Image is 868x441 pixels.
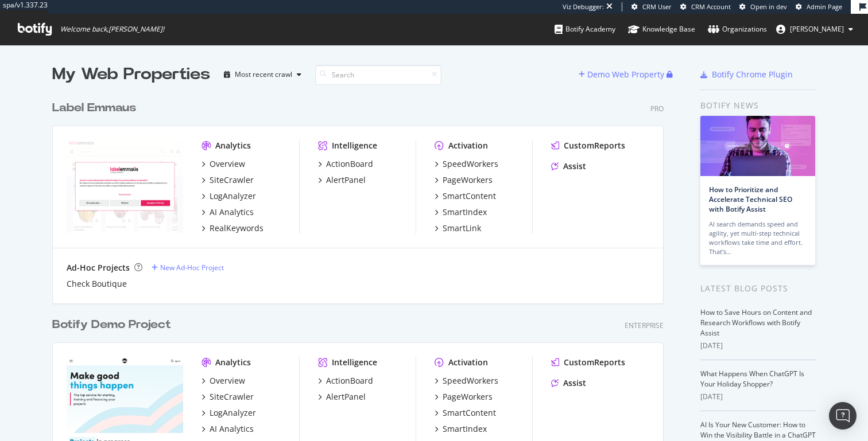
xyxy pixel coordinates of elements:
div: PageWorkers [443,391,493,403]
a: SmartIndex [435,206,487,218]
div: Latest Blog Posts [700,282,816,295]
a: ActionBoard [318,375,373,387]
a: Assist [551,377,586,389]
div: Pro [650,104,664,114]
a: AI Analytics [201,206,254,218]
a: Admin Page [796,2,842,11]
div: LogAnalyzer [210,190,256,202]
div: SpeedWorkers [443,158,498,170]
a: AI Analytics [201,423,254,435]
a: How to Prioritize and Accelerate Technical SEO with Botify Assist [709,185,792,214]
a: ActionBoard [318,158,373,170]
a: CustomReports [551,357,625,368]
a: RealKeywords [201,223,263,234]
div: SmartContent [443,190,496,202]
a: Botify Demo Project [52,317,176,333]
a: AlertPanel [318,174,366,186]
a: SmartContent [435,190,496,202]
div: Most recent crawl [235,71,292,78]
div: AlertPanel [326,174,366,186]
div: Botify Demo Project [52,317,171,333]
div: AI Analytics [210,423,254,435]
a: Knowledge Base [628,14,695,45]
span: Open in dev [750,2,787,11]
div: Viz Debugger: [563,2,604,11]
img: How to Prioritize and Accelerate Technical SEO with Botify Assist [700,116,815,176]
a: Overview [201,375,245,387]
div: AI search demands speed and agility, yet multi-step technical workflows take time and effort. Tha... [709,220,807,256]
a: Demo Web Property [579,69,666,79]
a: AlertPanel [318,391,366,403]
div: Open Intercom Messenger [829,402,857,430]
a: How to Save Hours on Content and Research Workflows with Botify Assist [700,307,812,338]
div: Activation [448,140,488,151]
a: CustomReports [551,140,625,151]
a: SiteCrawler [201,174,254,186]
div: New Ad-Hoc Project [160,263,224,272]
div: My Web Properties [52,63,210,86]
div: RealKeywords [210,223,263,234]
div: Enterprise [625,321,664,330]
div: SpeedWorkers [443,375,498,387]
div: ActionBoard [326,375,373,387]
div: ActionBoard [326,158,373,170]
a: PageWorkers [435,391,493,403]
button: Most recent crawl [219,65,306,84]
a: SiteCrawler [201,391,254,403]
div: [DATE] [700,341,816,351]
div: Analytics [215,140,251,151]
button: [PERSON_NAME] [767,20,862,38]
a: PageWorkers [435,174,493,186]
div: SiteCrawler [210,391,254,403]
div: AI Analytics [210,206,254,218]
span: Admin Page [807,2,842,11]
a: Check Boutique [67,278,127,290]
div: SmartContent [443,407,496,419]
a: New Ad-Hoc Project [152,263,224,272]
div: Assist [563,377,586,389]
div: SmartIndex [443,423,487,435]
span: Thomas Grange [790,24,844,34]
a: Organizations [708,14,767,45]
a: Botify Chrome Plugin [700,69,793,80]
div: CustomReports [564,140,625,151]
div: Analytics [215,357,251,368]
div: Botify Chrome Plugin [712,69,793,80]
div: Overview [210,375,245,387]
a: Label Emmaus [52,100,141,116]
a: CRM User [631,2,672,11]
span: CRM Account [691,2,731,11]
div: Demo Web Property [587,69,664,80]
a: CRM Account [680,2,731,11]
a: Botify Academy [555,14,615,45]
div: Label Emmaus [52,100,136,116]
img: Label Emmaus [67,140,183,233]
div: Overview [210,158,245,170]
div: SmartIndex [443,206,487,218]
a: LogAnalyzer [201,190,256,202]
a: Open in dev [739,2,787,11]
div: Activation [448,357,488,368]
div: SiteCrawler [210,174,254,186]
input: Search [315,65,441,85]
span: Welcome back, [PERSON_NAME] ! [60,25,164,34]
div: CustomReports [564,357,625,368]
div: PageWorkers [443,174,493,186]
div: Intelligence [332,140,377,151]
div: Botify Academy [555,24,615,35]
a: SmartLink [435,223,481,234]
div: SmartLink [443,223,481,234]
div: Intelligence [332,357,377,368]
div: [DATE] [700,392,816,402]
div: Assist [563,161,586,172]
div: Ad-Hoc Projects [67,262,130,274]
div: Knowledge Base [628,24,695,35]
span: CRM User [642,2,672,11]
a: SpeedWorkers [435,375,498,387]
div: Organizations [708,24,767,35]
button: Demo Web Property [579,65,666,84]
div: LogAnalyzer [210,407,256,419]
a: Assist [551,161,586,172]
a: SmartContent [435,407,496,419]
